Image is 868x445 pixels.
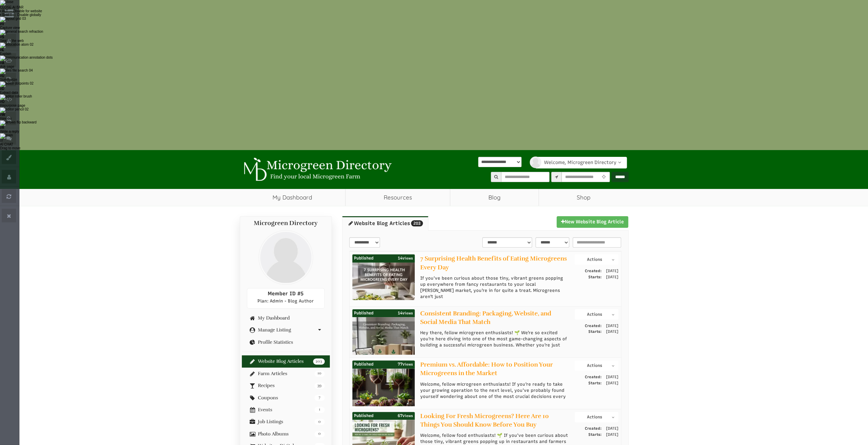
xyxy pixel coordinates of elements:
a: New Website Blog Article [557,216,628,228]
a: Consistent Branding: Packaging, Website, and Social Media That Match [420,310,551,326]
a: Premium vs. Affordable: How to Position Your Microgreens in the Market [420,361,553,377]
a: 39 Recipes [247,383,325,388]
img: profile profile holder [530,157,541,168]
a: Blog [450,189,539,206]
span: Views [402,311,413,315]
span: 0 [314,431,325,437]
div: Published [352,412,415,420]
span: [DATE] [603,432,618,438]
span: 14 [398,310,413,317]
span: 10 [314,371,325,377]
select: sortFilter-1 [482,237,532,248]
span: [DATE] [603,274,618,280]
span: Starts: [588,329,602,335]
span: 1 [314,407,325,413]
span: 14 [398,255,413,262]
i: Use Current Location [600,175,607,179]
span: Created: [585,323,602,329]
a: 0 Job Listings [247,419,325,424]
span: Plan: Admin - Blog Author [258,298,314,303]
div: Published [352,360,415,369]
span: Views [402,256,413,261]
img: profile profile holder [259,230,313,285]
span: [DATE] [603,426,618,432]
h4: Microgreen Directory [247,220,325,227]
button: Actions [575,360,618,371]
div: Powered by [478,157,521,179]
select: select-2 [535,237,569,248]
button: Actions [575,309,618,320]
a: 0 Photo Albums [247,431,325,436]
img: 5 blog post image 20250915213041 [352,369,415,431]
img: 5 blog post image 20250924184836 [352,263,415,325]
span: [DATE] [603,380,618,386]
span: Member ID #5 [268,291,304,297]
a: Profile Statistics [247,340,325,345]
button: Actions [575,412,618,422]
span: Created: [585,268,602,274]
img: 5 blog post image 20250924100733 [352,317,415,380]
a: 10 Farm Articles [247,371,325,376]
span: 7 [314,395,325,401]
p: If you've been curious about those tiny, vibrant greens popping up everywhere from fancy restaura... [420,275,570,300]
select: Language Translate Widget [478,157,521,167]
span: [DATE] [603,329,618,335]
a: Shop [539,189,629,206]
span: Starts: [588,274,602,280]
div: Published [352,254,415,263]
span: Created: [585,426,602,432]
span: [DATE] [603,323,618,329]
span: 67 [398,412,413,420]
a: Looking For Fresh Microgreens? Here Are 10 Things You Should Know Before You Buy [420,412,549,428]
a: 7 Surprising Health Benefits of Eating Microgreens Every Day [420,255,567,271]
span: [DATE] [603,374,618,380]
a: Welcome, Microgreen Directory [535,157,627,168]
span: Starts: [588,380,602,386]
div: Published [352,309,415,317]
span: [DATE] [603,268,618,274]
span: 0 [314,419,325,425]
a: My Dashboard [247,315,325,321]
span: Created: [585,374,602,380]
span: 203 [313,358,324,365]
a: 1 Events [247,407,325,412]
a: 7 Coupons [247,395,325,400]
button: Actions [575,254,618,265]
a: Resources [345,189,450,206]
img: Microgreen Directory [240,158,393,181]
span: Views [402,362,413,367]
a: Website Blog Articles203 [342,216,428,231]
a: My Dashboard [240,189,345,206]
select: select-1 [349,237,380,248]
p: Welcome, fellow microgreen enthusiasts! If you're ready to take your growing operation to the nex... [420,381,570,400]
a: Manage Listing [247,327,325,332]
span: 39 [314,383,325,389]
span: 203 [411,220,423,226]
span: Starts: [588,432,602,438]
span: 77 [398,361,413,368]
a: 203 Website Blog Articles [247,359,325,364]
p: Hey there, fellow microgreen enthusiasts! 🌱 We're so excited you're here diving into one of the m... [420,330,570,348]
span: Views [402,414,413,418]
